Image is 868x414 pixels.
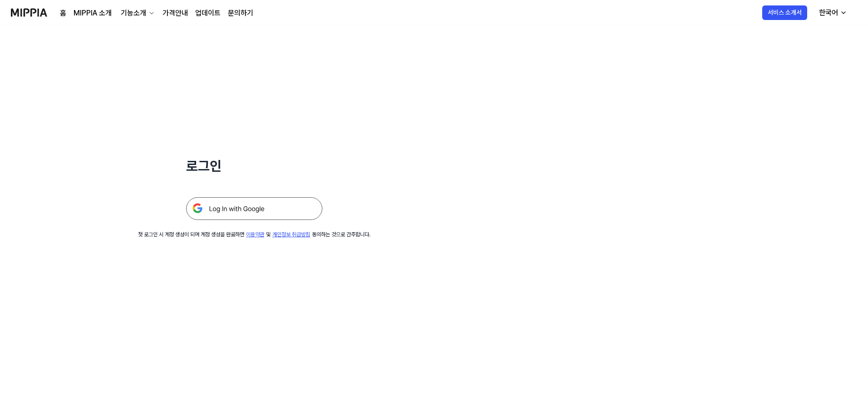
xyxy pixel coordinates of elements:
[74,8,112,19] a: MIPPIA 소개
[186,197,322,220] img: 구글 로그인 버튼
[817,7,840,18] div: 한국어
[186,156,322,175] h1: 로그인
[138,231,370,239] div: 첫 로그인 시 계정 생성이 되며 계정 생성을 완료하면 및 동의하는 것으로 간주합니다.
[119,8,155,19] button: 기능소개
[246,231,264,238] a: 이용약관
[228,8,253,19] a: 문의하기
[195,8,221,19] a: 업데이트
[60,8,66,19] a: 홈
[163,8,188,19] a: 가격안내
[119,8,148,19] div: 기능소개
[272,231,310,238] a: 개인정보 취급방침
[812,4,853,22] button: 한국어
[762,5,807,20] button: 서비스 소개서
